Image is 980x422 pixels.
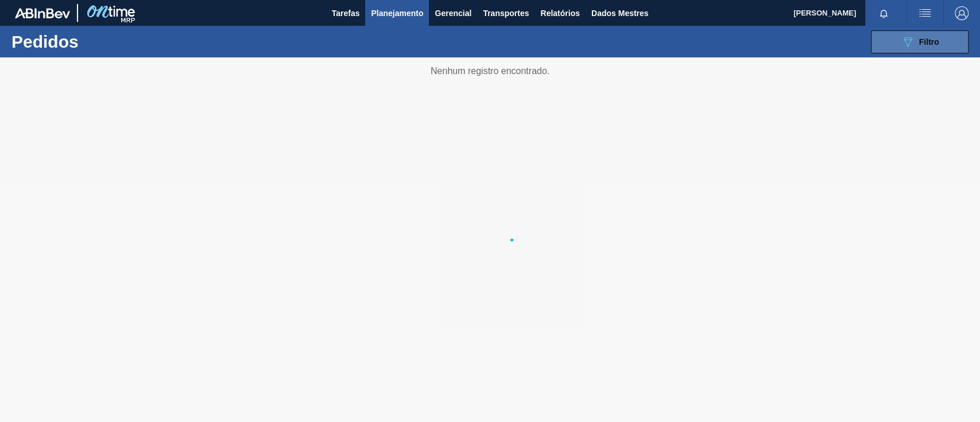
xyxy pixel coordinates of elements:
[371,9,423,18] font: Planejamento
[955,6,969,20] img: Sair
[918,6,932,20] img: ações do usuário
[871,30,969,53] button: Filtro
[540,9,579,18] font: Relatórios
[435,9,471,18] font: Gerencial
[919,37,939,47] span: Filtro
[865,5,902,21] button: Notificações
[591,9,649,18] font: Dados Mestres
[15,8,70,18] img: TNhmsLtSVTkK8tSr43FrP2fwEKptu5GPRR3wAAAABJRU5ErkJggg==
[793,9,856,17] font: [PERSON_NAME]
[483,9,529,18] font: Transportes
[332,9,360,18] font: Tarefas
[11,35,180,48] h1: Pedidos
